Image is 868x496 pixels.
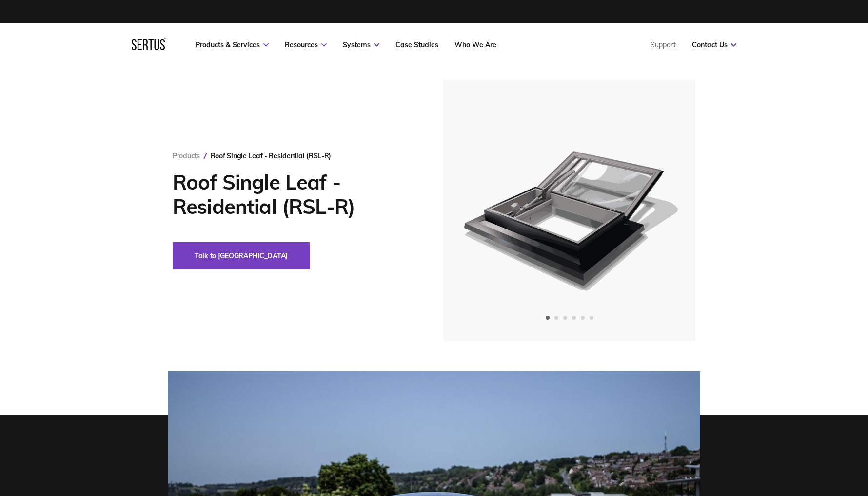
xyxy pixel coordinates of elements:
[563,316,567,320] span: Go to slide 3
[572,316,576,320] span: Go to slide 4
[581,316,585,320] span: Go to slide 5
[343,40,379,49] a: Systems
[196,40,269,49] a: Products & Services
[173,152,200,160] a: Products
[651,40,676,49] a: Support
[454,40,496,49] a: Who We Are
[692,40,736,49] a: Contact Us
[285,40,327,49] a: Resources
[554,316,558,320] span: Go to slide 2
[395,40,438,49] a: Case Studies
[590,316,593,320] span: Go to slide 6
[173,170,414,219] h1: Roof Single Leaf - Residential (RSL-R)
[173,242,310,269] button: Talk to [GEOGRAPHIC_DATA]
